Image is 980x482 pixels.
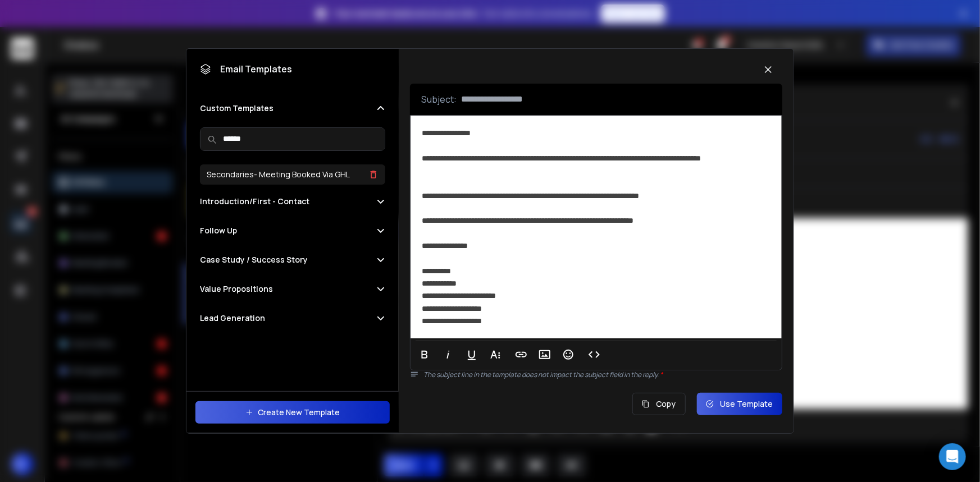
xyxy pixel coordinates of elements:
[200,225,385,236] button: Follow Up
[534,343,555,366] button: Insert Image (Ctrl+P)
[421,93,457,106] p: Subject:
[200,283,385,295] button: Value Propositions
[510,343,532,366] button: Insert Link (Ctrl+K)
[697,393,782,415] button: Use Template
[558,343,579,366] button: Emoticons
[200,313,385,324] button: Lead Generation
[414,343,435,366] button: Bold (Ctrl+B)
[200,196,385,207] button: Introduction/First - Contact
[485,343,506,366] button: More Text
[584,343,605,366] button: Code View
[437,343,459,366] button: Italic (Ctrl+I)
[461,343,482,366] button: Underline (Ctrl+U)
[632,393,686,415] button: Copy
[939,443,966,470] div: Open Intercom Messenger
[200,254,385,265] button: Case Study / Success Story
[195,401,390,424] button: Create New Template
[423,370,782,379] p: The subject line in the template does not impact the subject field in the
[642,370,663,379] span: reply.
